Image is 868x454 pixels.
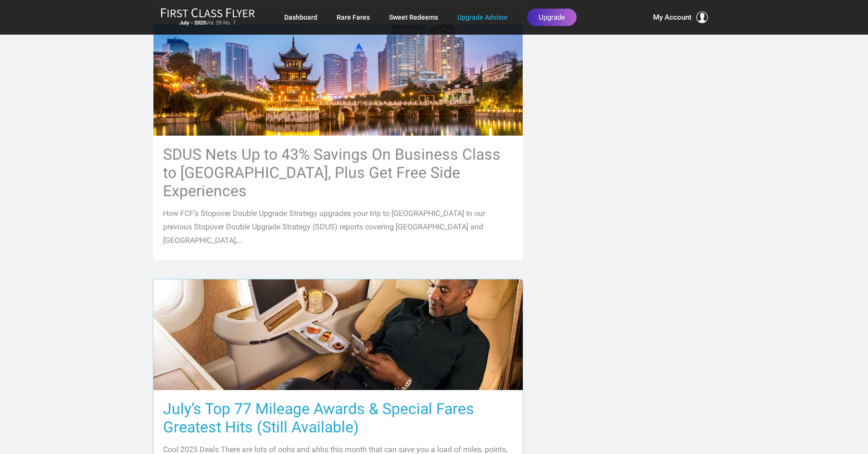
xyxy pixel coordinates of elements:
[389,9,438,26] a: Sweet Redeems
[337,9,370,26] a: Rare Fares
[163,145,513,200] h3: SDUS Nets Up to 43% Savings On Business Class to [GEOGRAPHIC_DATA], Plus Get Free Side Experiences
[161,8,255,27] a: First Class FlyerJuly - 2025Vol. 29 No. 7
[179,20,206,26] strong: July - 2025
[457,9,508,26] a: Upgrade Advisor
[653,12,692,23] span: My Account
[163,207,513,247] p: How FCF’s Stopover Double Upgrade Strategy upgrades your trip to [GEOGRAPHIC_DATA] In our previou...
[284,9,317,26] a: Dashboard
[163,400,513,436] h3: July’s Top 77 Mileage Awards & Special Fares Greatest Hits (Still Available)
[161,8,255,18] img: First Class Flyer
[527,9,577,26] a: Upgrade
[161,20,255,26] small: Vol. 29 No. 7
[153,24,523,259] a: SDUS Nets Up to 43% Savings On Business Class to [GEOGRAPHIC_DATA], Plus Get Free Side Experience...
[653,12,708,23] button: My Account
